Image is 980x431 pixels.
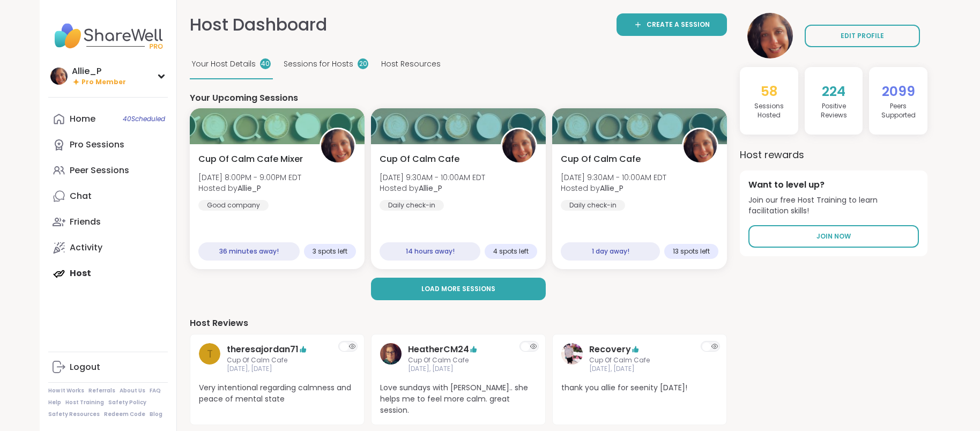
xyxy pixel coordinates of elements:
[227,343,299,356] a: theresajordan71
[408,365,509,374] span: [DATE], [DATE]
[48,411,100,418] a: Safety Resources
[190,317,727,329] h4: Host Reviews
[313,247,347,256] span: 3 spots left
[207,346,213,362] span: t
[48,209,168,235] a: Friends
[237,183,261,194] b: Allie_P
[380,242,480,261] div: 14 hours away!
[419,183,442,194] b: Allie_P
[48,132,168,158] a: Pro Sessions
[190,92,727,104] h4: Your Upcoming Sessions
[198,183,301,194] span: Hosted by
[380,382,537,416] span: Love sundays with [PERSON_NAME].. she helps me to feel more calm. great session.
[600,183,623,194] b: Allie_P
[198,200,269,211] div: Good company
[284,58,353,70] span: Sessions for Hosts
[260,58,271,69] div: 40
[199,382,355,405] span: Very intentional regarding calmness and peace of mental state
[561,343,583,374] a: Recovery
[198,242,300,261] div: 36 minutes away!
[199,343,220,374] a: t
[761,82,777,101] span: 58
[70,113,95,125] div: Home
[841,31,884,41] span: EDIT PROFILE
[805,25,920,47] a: EDIT PROFILE
[48,17,168,55] img: ShareWell Nav Logo
[48,399,61,406] a: Help
[65,399,104,406] a: Host Training
[192,58,256,70] span: Your Host Details
[744,102,794,120] h4: Sessions Hosted
[48,106,168,132] a: Home40Scheduled
[561,343,583,365] img: Recovery
[408,343,469,356] a: HeatherCM24
[380,343,402,365] img: HeatherCM24
[371,278,546,300] button: Load more sessions
[81,78,126,87] span: Pro Member
[748,179,919,191] h4: Want to level up?
[48,387,84,395] a: How It Works
[120,387,145,395] a: About Us
[561,183,666,194] span: Hosted by
[502,129,536,162] img: Allie_P
[381,58,441,70] span: Host Resources
[108,399,146,406] a: Safety Policy
[72,65,126,77] div: Allie_P
[198,172,301,183] span: [DATE] 8:00PM - 9:00PM EDT
[380,183,485,194] span: Hosted by
[421,284,495,294] span: Load more sessions
[104,411,145,418] a: Redeem Code
[748,195,919,216] span: Join our free Host Training to learn facilitation skills!
[198,153,303,166] span: Cup Of Calm Cafe Mixer
[647,20,710,29] span: Create a session
[123,115,165,123] span: 40 Scheduled
[561,153,641,166] span: Cup Of Calm Cafe
[150,411,162,418] a: Blog
[684,129,717,162] img: Allie_P
[748,225,919,248] a: Join Now
[150,387,161,395] a: FAQ
[561,172,666,183] span: [DATE] 9:30AM - 10:00AM EDT
[48,158,168,183] a: Peer Sessions
[561,200,625,211] div: Daily check-in
[617,13,727,36] a: Create a session
[321,129,354,162] img: Allie_P
[882,82,915,101] span: 2099
[493,247,529,256] span: 4 spots left
[88,387,115,395] a: Referrals
[809,102,859,120] h4: Positive Review s
[561,242,660,261] div: 1 day away!
[70,242,102,254] div: Activity
[589,365,690,374] span: [DATE], [DATE]
[380,343,402,374] a: HeatherCM24
[48,183,168,209] a: Chat
[70,190,92,202] div: Chat
[589,356,690,365] span: Cup Of Calm Cafe
[227,356,328,365] span: Cup Of Calm Cafe
[380,172,485,183] span: [DATE] 9:30AM - 10:00AM EDT
[822,82,845,101] span: 224
[48,235,168,261] a: Activity
[70,165,129,176] div: Peer Sessions
[740,147,927,162] h3: Host rewards
[561,382,718,393] span: thank you allie for seenity [DATE]!
[70,216,101,228] div: Friends
[408,356,509,365] span: Cup Of Calm Cafe
[227,365,328,374] span: [DATE], [DATE]
[190,13,327,37] h1: Host Dashboard
[70,361,100,373] div: Logout
[816,232,851,241] span: Join Now
[70,139,124,151] div: Pro Sessions
[380,200,444,211] div: Daily check-in
[589,343,631,356] a: Recovery
[380,153,459,166] span: Cup Of Calm Cafe
[673,247,710,256] span: 13 spots left
[358,58,368,69] div: 20
[873,102,923,120] h4: Peers Supported
[48,354,168,380] a: Logout
[50,68,68,85] img: Allie_P
[747,13,793,58] img: Allie_P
